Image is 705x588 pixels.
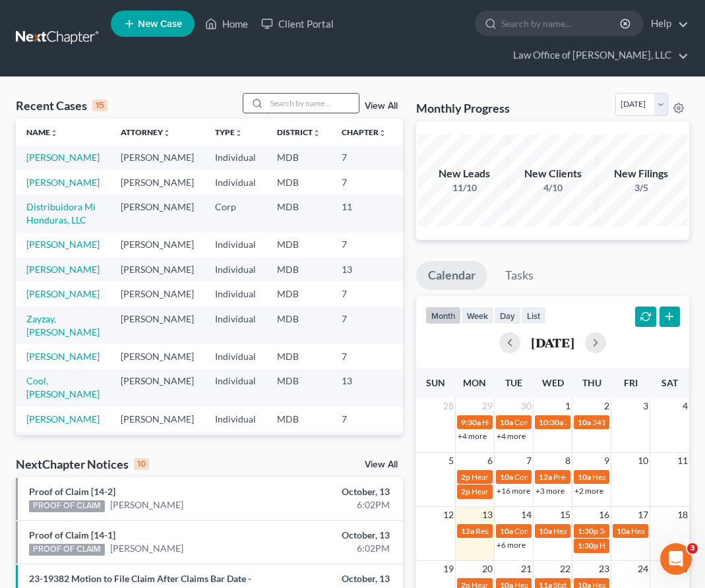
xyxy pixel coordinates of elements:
td: [PERSON_NAME] [110,257,204,281]
span: 22 [559,561,572,577]
span: Hearing for [PERSON_NAME] [472,486,574,496]
span: Response Deadline - MTD AP [475,526,576,536]
a: [PERSON_NAME] [26,288,100,299]
div: October, 13 [278,572,390,585]
td: 24-18364 [397,194,460,232]
td: Individual [204,233,266,257]
td: MDB [266,432,331,456]
a: +6 more [497,540,526,550]
div: October, 13 [278,485,390,498]
span: 16 [598,507,611,523]
td: [PERSON_NAME] [110,432,204,456]
div: New Filings [595,166,687,181]
span: 13 [481,507,494,523]
span: Tue [505,377,522,388]
span: Hearing for [PERSON_NAME] [592,472,695,482]
a: Zayzay, [PERSON_NAME] [26,313,100,338]
td: [PERSON_NAME] [110,170,204,194]
span: 14 [520,507,533,523]
div: 3/5 [595,181,687,194]
a: [PERSON_NAME] [26,351,100,362]
span: 30 [520,398,533,414]
span: Wed [542,377,564,388]
span: 9 [603,453,611,469]
div: 6:02PM [278,498,390,512]
i: unfold_more [235,129,243,137]
td: Individual [204,407,266,431]
span: Fri [624,377,638,388]
td: 11 [331,194,397,232]
a: Help [644,12,689,36]
td: MDB [266,281,331,306]
span: New Case [138,19,182,29]
td: MDB [266,233,331,257]
td: MDB [266,307,331,344]
span: 5 [447,453,455,469]
h2: [DATE] [531,336,574,349]
span: 21 [520,561,533,577]
td: 13 [331,369,397,407]
button: day [494,307,521,324]
span: 2p [461,486,470,496]
td: 25-19468 [397,432,460,456]
span: 1 [564,398,572,414]
td: MDB [266,194,331,232]
span: 2 [603,398,611,414]
input: Search by name... [501,11,622,36]
span: 15 [559,507,572,523]
button: list [521,307,546,324]
a: View All [365,460,398,469]
div: 4/10 [506,181,599,194]
a: +16 more [497,486,530,496]
i: unfold_more [50,129,58,137]
a: Proof of Claim [14-1] [29,529,115,541]
td: 13 [331,257,397,281]
td: 7 [331,145,397,169]
a: [PERSON_NAME] [26,239,100,250]
div: 11/10 [418,181,510,194]
span: 12 [442,507,455,523]
td: 7 [331,307,397,344]
td: MDB [266,344,331,368]
input: Search by name... [266,94,359,113]
td: 7 [331,170,397,194]
td: [PERSON_NAME] [110,233,204,257]
span: 10a [539,526,552,536]
span: 12a [539,472,552,482]
span: 8 [564,453,572,469]
h3: Monthly Progress [416,100,510,116]
span: 10a [578,472,591,482]
span: Thu [582,377,601,388]
td: 25-17754 [397,170,460,194]
i: unfold_more [379,129,386,137]
a: Typeunfold_more [215,127,243,137]
a: Distribuidora Mi Honduras, LLC [26,201,96,225]
span: 1:30p [578,541,598,550]
a: View All [365,102,398,111]
div: October, 13 [278,529,390,542]
span: 6 [486,453,494,469]
div: New Clients [506,166,599,181]
span: Hearing for [PERSON_NAME] [472,472,574,482]
span: 29 [481,398,494,414]
span: 341(a) meeting for [PERSON_NAME] [565,417,692,427]
a: Calendar [416,261,487,290]
span: 10a [578,417,591,427]
span: 3 [642,398,650,414]
span: 2p [461,472,470,482]
td: [PERSON_NAME] [110,307,204,344]
a: Tasks [493,261,545,290]
span: Sun [426,377,445,388]
div: PROOF OF CLAIM [29,500,105,512]
a: Law Office of [PERSON_NAME], LLC [506,44,689,67]
a: +3 more [536,486,565,496]
span: Hearing for [PERSON_NAME] [553,526,656,536]
span: 11 [676,453,689,469]
a: Districtunfold_more [277,127,321,137]
a: [PERSON_NAME] [26,177,100,188]
span: 9:30a [461,417,481,427]
td: MDB [266,145,331,169]
div: 10 [134,458,149,470]
span: 24 [636,561,650,577]
td: 25-11479 [397,369,460,407]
